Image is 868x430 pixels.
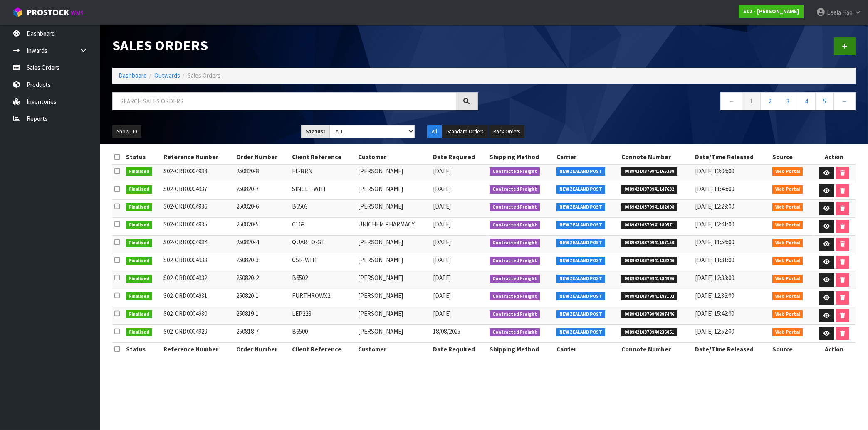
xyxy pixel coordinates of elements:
span: [DATE] [433,274,451,282]
span: Contracted Freight [490,203,540,211]
th: Status [124,342,161,356]
span: Finalised [126,328,152,337]
h1: Sales Orders [112,37,478,53]
td: QUARTO-GT [290,236,356,253]
span: Web Portal [772,257,803,265]
th: Action [813,150,856,164]
th: Client Reference [290,342,356,356]
span: Finalised [126,310,152,319]
td: B6502 [290,271,356,289]
span: NEW ZEALAND POST [556,221,605,229]
button: Back Orders [489,125,524,138]
span: Web Portal [772,239,803,247]
span: Web Portal [772,221,803,229]
span: 18/08/2025 [433,327,460,335]
span: 00894210379941182008 [621,203,677,211]
span: Contracted Freight [490,221,540,229]
th: Date/Time Released [693,150,770,164]
td: S02-ORD0004931 [161,289,234,307]
span: [DATE] [433,202,451,210]
td: [PERSON_NAME] [356,307,431,324]
a: 3 [779,92,797,110]
td: S02-ORD0004938 [161,164,234,182]
span: NEW ZEALAND POST [556,257,605,265]
td: [PERSON_NAME] [356,200,431,218]
th: Shipping Method [487,150,554,164]
span: [DATE] [433,167,451,175]
td: [PERSON_NAME] [356,253,431,271]
span: 00894210379941165339 [621,167,677,176]
span: [DATE] [433,310,451,317]
a: → [833,92,856,110]
span: ProStock [27,7,69,18]
span: NEW ZEALAND POST [556,185,605,194]
td: S02-ORD0004937 [161,182,234,200]
span: Web Portal [772,275,803,283]
td: [PERSON_NAME] [356,182,431,200]
td: UNICHEM PHARMACY [356,218,431,236]
span: 00894210379941157150 [621,239,677,247]
span: 00894210379940236061 [621,328,677,337]
th: Reference Number [161,150,234,164]
span: Finalised [126,221,152,229]
th: Carrier [554,342,619,356]
a: Dashboard [119,71,147,79]
span: 00894210379941187102 [621,292,677,301]
td: FL-BRN [290,164,356,182]
span: Leela [827,8,841,16]
td: S02-ORD0004929 [161,324,234,342]
td: [PERSON_NAME] [356,164,431,182]
td: 250820-2 [234,271,290,289]
th: Source [770,342,813,356]
span: Finalised [126,275,152,283]
th: Date Required [431,150,488,164]
span: Finalised [126,292,152,301]
span: Contracted Freight [490,239,540,247]
span: Web Portal [772,310,803,319]
span: Sales Orders [188,71,220,79]
td: C169 [290,218,356,236]
a: 4 [797,92,816,110]
span: NEW ZEALAND POST [556,203,605,211]
small: WMS [71,9,84,17]
td: [PERSON_NAME] [356,324,431,342]
span: NEW ZEALAND POST [556,275,605,283]
a: 5 [815,92,834,110]
button: Show: 10 [112,125,141,138]
span: Contracted Freight [490,292,540,301]
th: Action [813,342,856,356]
button: All [427,125,442,138]
span: 00894210379941184996 [621,275,677,283]
a: Outwards [154,71,180,79]
span: [DATE] [433,238,451,246]
input: Search sales orders [112,92,456,110]
th: Shipping Method [487,342,554,356]
span: [DATE] 12:33:00 [695,274,734,282]
span: NEW ZEALAND POST [556,310,605,319]
td: 250820-5 [234,218,290,236]
span: [DATE] [433,220,451,228]
span: [DATE] 11:56:00 [695,238,734,246]
span: 00894210379941189571 [621,221,677,229]
th: Carrier [554,150,619,164]
button: Standard Orders [443,125,488,138]
span: NEW ZEALAND POST [556,239,605,247]
span: Web Portal [772,328,803,337]
td: S02-ORD0004934 [161,236,234,253]
td: 250820-1 [234,289,290,307]
td: 250820-3 [234,253,290,271]
td: 250818-7 [234,324,290,342]
span: [DATE] 12:06:00 [695,167,734,175]
span: Finalised [126,203,152,211]
th: Order Number [234,342,290,356]
td: 250820-4 [234,236,290,253]
span: NEW ZEALAND POST [556,328,605,337]
td: S02-ORD0004933 [161,253,234,271]
span: [DATE] 15:42:00 [695,310,734,317]
th: Reference Number [161,342,234,356]
span: 00894210379941147632 [621,185,677,194]
td: S02-ORD0004932 [161,271,234,289]
td: FURTHROWX2 [290,289,356,307]
span: [DATE] [433,256,451,264]
span: [DATE] 11:31:00 [695,256,734,264]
